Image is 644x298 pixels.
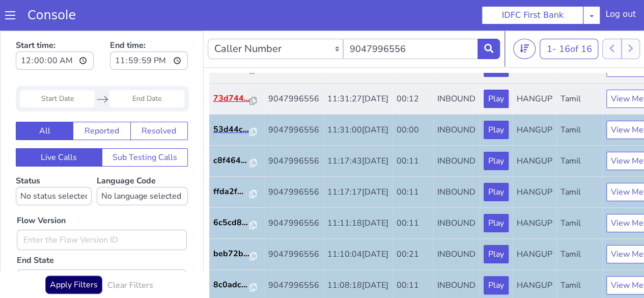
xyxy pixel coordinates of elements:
input: End Date [109,60,184,77]
a: c8f464... [213,124,260,136]
td: 9047996556 [264,115,323,146]
td: INBOUND [433,177,480,208]
td: HANGUP [513,177,556,208]
p: 6c5cd8... [213,186,250,198]
a: beb72b... [213,217,260,229]
p: beb72b... [213,217,250,229]
td: INBOUND [433,115,480,146]
button: Sub Testing Calls [102,118,188,136]
td: 00:00 [393,84,433,115]
select: Language Code [97,156,188,175]
td: HANGUP [513,84,556,115]
td: 9047996556 [264,177,323,208]
button: Play [484,246,509,264]
td: 11:31:00[DATE] [323,84,393,115]
label: Language Code [97,145,188,175]
td: 9047996556 [264,84,323,115]
button: IDFC First Bank [482,6,583,24]
td: HANGUP [513,53,556,84]
div: Log out [605,8,636,24]
a: 53d44c... [213,93,260,105]
input: Enter the End State Value [17,239,187,259]
p: ffda2f... [213,155,250,167]
button: Play [484,214,509,233]
td: 00:11 [393,146,433,177]
td: INBOUND [433,53,480,84]
td: HANGUP [513,146,556,177]
label: End time: [110,6,188,42]
td: 00:12 [393,53,433,84]
td: Tamil [556,84,602,115]
td: 9047996556 [264,53,323,84]
p: 53d44c... [213,93,250,105]
td: 11:17:43[DATE] [323,115,393,146]
button: Play [484,90,509,109]
input: End time: [110,21,188,39]
td: 00:11 [393,115,433,146]
p: c8f464... [213,124,250,136]
td: 9047996556 [264,146,323,177]
input: Enter the Caller Number [343,8,479,29]
input: Start Date [20,60,95,77]
td: INBOUND [433,146,480,177]
label: End State [17,224,54,236]
label: Status [16,145,92,175]
td: INBOUND [433,239,480,270]
button: Play [484,59,509,77]
td: 00:11 [393,239,433,270]
a: 6c5cd8... [213,186,260,198]
td: Tamil [556,239,602,270]
h6: Clear Filters [107,250,153,260]
td: HANGUP [513,208,556,239]
td: INBOUND [433,208,480,239]
button: Reported [73,91,130,110]
a: 73d744... [213,62,260,74]
button: Play [484,152,509,171]
button: Live Calls [16,118,102,136]
td: HANGUP [513,239,556,270]
td: Tamil [556,115,602,146]
select: Status [16,156,92,175]
a: Console [15,8,88,22]
td: 11:08:18[DATE] [323,239,393,270]
button: 1- 16of 16 [540,8,598,29]
td: 11:10:04[DATE] [323,208,393,239]
td: 00:11 [393,177,433,208]
td: Tamil [556,208,602,239]
a: 8c0adc... [213,248,260,260]
td: 00:21 [393,208,433,239]
p: 73d744... [213,62,250,74]
label: Start time: [16,6,94,42]
td: 11:11:18[DATE] [323,177,393,208]
input: Start time: [16,21,94,39]
label: Flow Version [17,184,66,196]
td: Tamil [556,177,602,208]
button: All [16,91,73,110]
td: 11:17:17[DATE] [323,146,393,177]
td: 9047996556 [264,239,323,270]
td: Tamil [556,53,602,84]
td: INBOUND [433,84,480,115]
p: 8c0adc... [213,248,250,260]
button: Resolved [130,91,188,110]
button: Play [484,121,509,140]
button: Play [484,183,509,202]
td: 11:31:27[DATE] [323,53,393,84]
td: 9047996556 [264,208,323,239]
input: Enter the Flow Version ID [17,199,187,220]
td: Tamil [556,146,602,177]
span: 16 of 16 [558,12,592,24]
button: Apply Filters [45,245,102,263]
a: ffda2f... [213,155,260,167]
td: HANGUP [513,115,556,146]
